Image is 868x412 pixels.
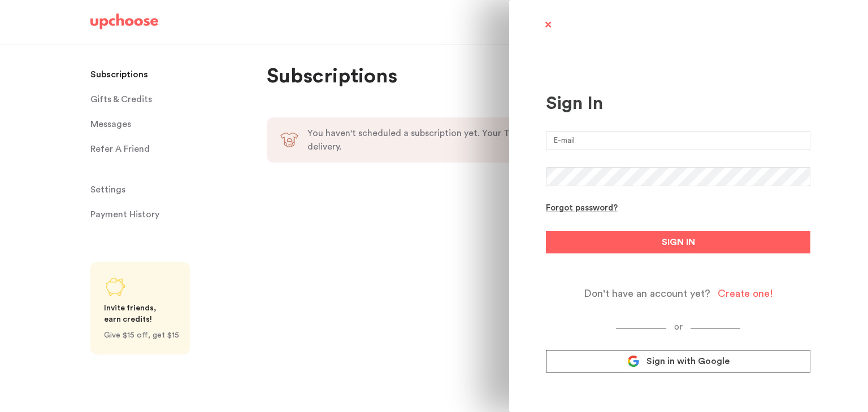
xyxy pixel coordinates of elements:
span: Sign in with Google [646,356,730,367]
span: or [666,323,691,331]
div: Create one! [718,287,773,300]
a: Sign in with Google [546,350,810,372]
span: Don't have an account yet? [584,287,710,300]
button: SIGN IN [546,231,810,253]
input: E-mail [546,131,810,150]
span: SIGN IN [662,235,695,249]
div: Sign In [546,93,810,114]
div: Forgot password? [546,203,618,214]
